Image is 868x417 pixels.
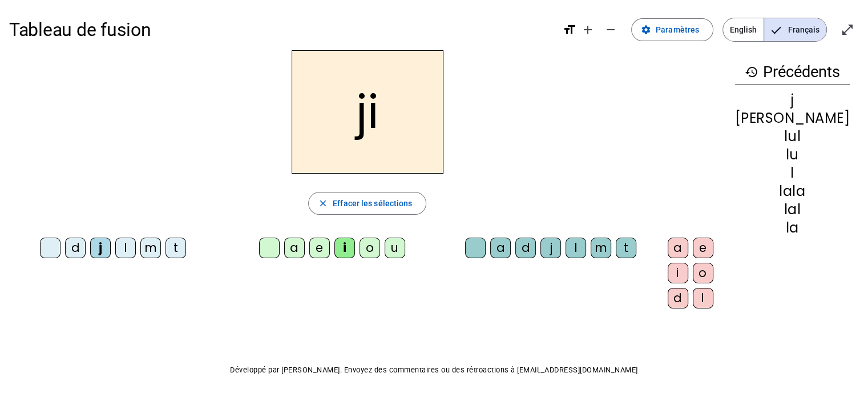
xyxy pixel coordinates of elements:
[836,18,859,41] button: Entrer en plein écran
[693,288,713,308] div: l
[284,238,305,258] div: a
[735,221,850,235] div: la
[599,18,622,41] button: Diminuer la taille de la police
[735,59,850,85] h3: Précédents
[735,166,850,180] div: l
[515,238,536,258] div: d
[745,65,758,79] mat-icon: history
[140,238,161,258] div: m
[576,18,599,41] button: Augmenter la taille de la police
[631,18,713,41] button: Paramètres
[616,238,636,258] div: t
[308,192,426,215] button: Effacer les sélections
[9,11,554,48] h1: Tableau de fusion
[668,238,688,258] div: a
[735,148,850,162] div: lu
[115,238,136,258] div: l
[309,238,330,258] div: e
[360,238,380,258] div: o
[490,238,511,258] div: a
[735,185,850,198] div: lala
[735,93,850,107] div: j
[604,23,617,37] mat-icon: remove
[735,130,850,143] div: lul
[385,238,405,258] div: u
[540,238,561,258] div: j
[668,263,688,283] div: i
[841,23,854,37] mat-icon: open_in_full
[9,363,859,377] p: Développé par [PERSON_NAME]. Envoyez des commentaires ou des rétroactions à [EMAIL_ADDRESS][DOMAI...
[693,238,713,258] div: e
[591,238,611,258] div: m
[764,18,826,41] span: Français
[581,23,595,37] mat-icon: add
[693,263,713,283] div: o
[668,288,688,308] div: d
[165,238,186,258] div: t
[563,23,576,37] mat-icon: format_size
[334,238,355,258] div: i
[641,25,651,35] mat-icon: settings
[333,197,412,210] span: Effacer les sélections
[722,18,827,42] mat-button-toggle-group: Language selection
[735,111,850,125] div: [PERSON_NAME]
[566,238,586,258] div: l
[292,50,443,174] h2: ji
[656,23,699,37] span: Paramètres
[90,238,111,258] div: j
[735,203,850,216] div: lal
[318,198,328,209] mat-icon: close
[723,18,764,41] span: English
[65,238,86,258] div: d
